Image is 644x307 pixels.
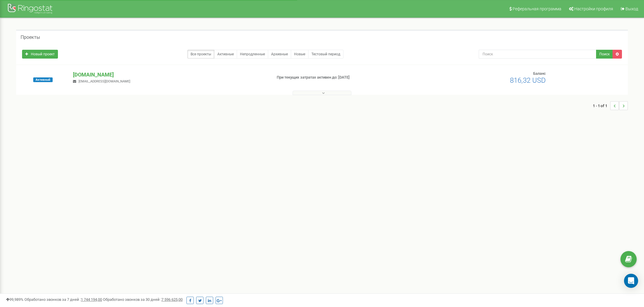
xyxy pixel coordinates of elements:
a: Новые [291,50,308,59]
input: Поиск [479,50,597,59]
a: Все проекты [187,50,214,59]
button: Поиск [596,50,613,59]
span: Баланс [533,71,546,76]
u: 7 596 625,00 [161,297,183,302]
a: Активные [214,50,237,59]
a: Архивные [268,50,291,59]
span: 1 - 1 of 1 [593,101,610,110]
span: Активный [33,77,53,82]
span: Настройки профиля [574,6,613,11]
span: Реферальная программа [513,6,561,11]
span: Обработано звонков за 7 дней : [24,297,102,302]
span: 99,989% [6,297,24,302]
a: Непродленные [237,50,268,59]
h5: Проекты [21,35,40,40]
span: Выход [625,6,638,11]
span: [EMAIL_ADDRESS][DOMAIN_NAME] [79,79,130,83]
span: Обработано звонков за 30 дней : [103,297,183,302]
a: Новый проект [22,50,58,59]
span: 816,32 USD [510,76,546,84]
nav: ... [593,95,628,116]
a: Тестовый период [308,50,343,59]
p: [DOMAIN_NAME] [73,71,267,79]
p: При текущих затратах активен до: [DATE] [277,75,420,80]
u: 1 744 194,00 [81,297,102,302]
div: Open Intercom Messenger [624,274,638,288]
